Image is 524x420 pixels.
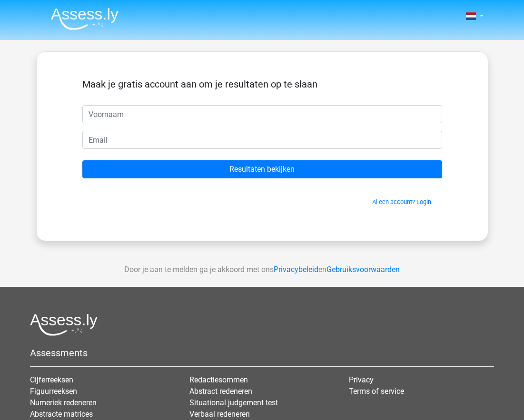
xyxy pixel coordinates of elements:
[82,105,442,123] input: Voornaam
[30,398,97,407] a: Numeriek redeneren
[30,387,77,396] a: Figuurreeksen
[349,387,404,396] a: Terms of service
[349,375,374,384] a: Privacy
[189,387,252,396] a: Abstract redeneren
[189,375,248,384] a: Redactiesommen
[51,8,119,30] img: Assessly
[372,198,431,205] a: Al een account? Login
[326,265,400,274] a: Gebruiksvoorwaarden
[82,78,442,90] h5: Maak je gratis account aan om je resultaten op te slaan
[30,347,494,359] h5: Assessments
[30,410,93,419] a: Abstracte matrices
[30,375,73,384] a: Cijferreeksen
[189,398,278,407] a: Situational judgement test
[30,313,98,336] img: Assessly logo
[82,131,442,149] input: Email
[189,410,250,419] a: Verbaal redeneren
[82,160,442,178] input: Resultaten bekijken
[274,265,318,274] a: Privacybeleid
